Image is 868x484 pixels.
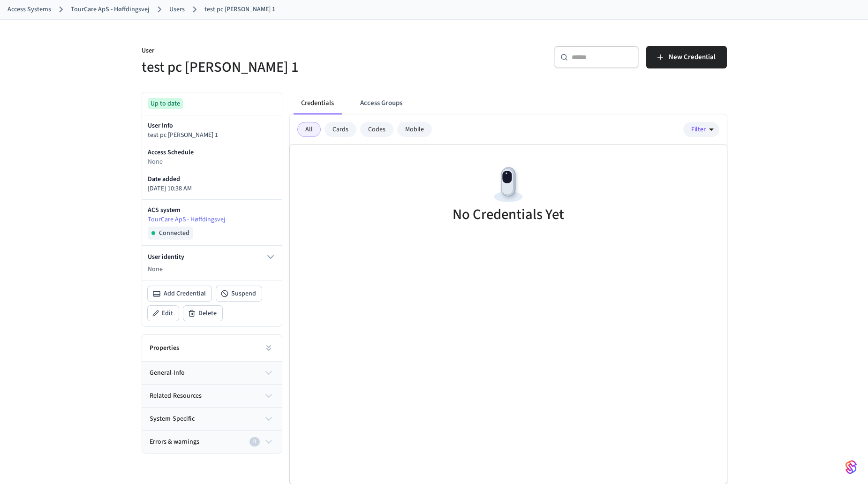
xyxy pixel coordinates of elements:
[150,391,202,401] span: related-resources
[360,122,393,137] div: Codes
[8,5,51,15] a: Access Systems
[183,306,222,321] button: Delete
[397,122,432,137] div: Mobile
[142,58,429,77] h5: test pc [PERSON_NAME] 1
[142,362,282,384] button: general-info
[148,174,276,184] p: Date added
[683,122,719,137] button: Filter
[162,309,173,318] span: Edit
[453,205,564,224] h5: No Credentials Yet
[669,51,716,63] span: New Credential
[204,5,275,15] a: test pc [PERSON_NAME] 1
[249,437,260,446] div: 0
[142,431,282,453] button: Errors & warnings0
[142,46,429,58] p: User
[148,184,276,194] p: [DATE] 10:38 AM
[159,228,189,238] span: Connected
[150,437,199,447] span: Errors & warnings
[142,408,282,430] button: system-specific
[845,460,857,475] img: SeamLogoGradient.69752ec5.svg
[297,122,321,137] div: All
[148,215,276,225] a: TourCare ApS - Høffdingsvej
[148,251,276,263] button: User identity
[148,148,194,157] p: Access Schedule
[148,157,194,167] p: None
[231,289,256,298] span: Suspend
[148,130,276,140] p: test pc [PERSON_NAME] 1
[164,289,206,298] span: Add Credential
[487,164,529,206] img: Devices Empty State
[325,122,356,137] div: Cards
[148,306,179,321] button: Edit
[142,385,282,407] button: related-resources
[148,98,183,109] div: Up to date
[150,414,195,424] span: system-specific
[148,205,276,215] p: ACS system
[198,309,217,318] span: Delete
[148,121,276,130] p: User Info
[294,92,341,114] button: Credentials
[148,265,276,274] p: None
[646,46,727,68] button: New Credential
[169,5,185,15] a: Users
[216,286,262,301] button: Suspend
[150,368,185,378] span: general-info
[353,92,410,114] button: Access Groups
[148,286,211,301] button: Add Credential
[150,343,179,353] h2: Properties
[71,5,150,15] a: TourCare ApS - Høffdingsvej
